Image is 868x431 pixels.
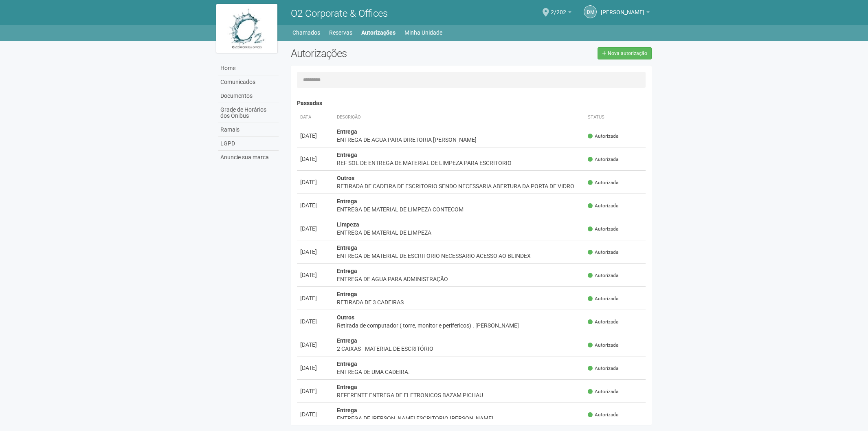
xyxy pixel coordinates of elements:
[300,178,330,186] div: [DATE]
[601,10,650,17] a: [PERSON_NAME]
[337,152,357,158] strong: Entrega
[218,103,279,123] a: Grade de Horários dos Ônibus
[584,5,597,18] a: DM
[216,4,277,53] img: logo.jpg
[337,275,582,283] div: ENTREGA DE AGUA PARA ADMINISTRAÇÃO
[588,202,618,209] span: Autorizada
[218,123,279,137] a: Ramais
[601,1,644,15] span: DIEGO MEDEIROS
[300,387,330,395] div: [DATE]
[588,226,618,233] span: Autorizada
[300,248,330,256] div: [DATE]
[585,111,646,124] th: Status
[588,249,618,256] span: Autorizada
[337,298,582,306] div: RETIRADA DE 3 CADEIRAS
[337,252,582,260] div: ENTREGA DE MATERIAL DE ESCRITORIO NECESSARIO ACESSO AO BLINDEX
[337,314,354,321] strong: Outros
[404,27,442,38] a: Minha Unidade
[300,341,330,349] div: [DATE]
[337,205,582,213] div: ENTREGA DE MATERIAL DE LIMPEZA CONTECOM
[337,361,357,367] strong: Entrega
[218,89,279,103] a: Documentos
[218,62,279,75] a: Home
[218,137,279,151] a: LGPD
[334,111,585,124] th: Descrição
[337,198,357,205] strong: Entrega
[300,155,330,163] div: [DATE]
[337,175,354,181] strong: Outros
[300,294,330,302] div: [DATE]
[337,368,582,376] div: ENTREGA DE UMA CADEIRA.
[300,410,330,418] div: [DATE]
[337,291,357,297] strong: Entrega
[588,342,618,349] span: Autorizada
[218,151,279,164] a: Anuncie sua marca
[337,321,582,330] div: Retirada de computador ( torre, monitor e perifericos) . [PERSON_NAME]
[551,1,566,15] span: 2/202
[588,388,618,395] span: Autorizada
[361,27,396,38] a: Autorizações
[300,132,330,140] div: [DATE]
[291,8,388,19] span: O2 Corporate & Offices
[588,179,618,186] span: Autorizada
[337,337,357,344] strong: Entrega
[300,271,330,279] div: [DATE]
[337,345,582,353] div: 2 CAIXAS - MATERIAL DE ESCRITÓRIO
[598,47,652,59] a: Nova autorização
[588,319,618,325] span: Autorizada
[297,100,646,106] h4: Passadas
[588,411,618,418] span: Autorizada
[329,27,352,38] a: Reservas
[300,317,330,325] div: [DATE]
[292,27,320,38] a: Chamados
[300,201,330,209] div: [DATE]
[297,111,334,124] th: Data
[588,295,618,302] span: Autorizada
[337,384,357,390] strong: Entrega
[551,10,571,17] a: 2/202
[300,224,330,233] div: [DATE]
[337,182,582,190] div: RETIRADA DE CADEIRA DE ESCRITORIO SENDO NECESSARIA ABERTURA DA PORTA DE VIDRO
[588,156,618,163] span: Autorizada
[337,159,582,167] div: REF SOL DE ENTREGA DE MATERIAL DE LIMPEZA PARA ESCRITORIO
[588,133,618,140] span: Autorizada
[337,244,357,251] strong: Entrega
[337,391,582,399] div: REFERENTE ENTREGA DE ELETRONICOS BAZAM PICHAU
[608,51,647,56] span: Nova autorização
[337,128,357,135] strong: Entrega
[300,364,330,372] div: [DATE]
[337,221,359,228] strong: Limpeza
[588,272,618,279] span: Autorizada
[337,414,582,422] div: ENTREGA DE [PERSON_NAME] ESCRITORIO [PERSON_NAME]
[291,47,465,59] h2: Autorizações
[337,136,582,144] div: ENTREGA DE AGUA PARA DIRETORIA [PERSON_NAME]
[337,229,582,237] div: ENTREGA DE MATERIAL DE LIMPEZA
[337,268,357,274] strong: Entrega
[588,365,618,372] span: Autorizada
[218,75,279,89] a: Comunicados
[337,407,357,413] strong: Entrega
